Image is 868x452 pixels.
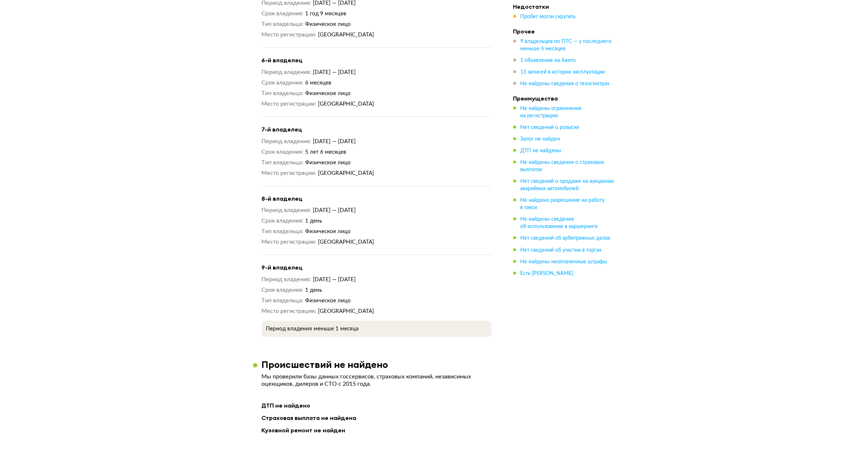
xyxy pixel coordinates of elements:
[262,286,304,294] dt: Срок владения
[318,170,374,176] span: [GEOGRAPHIC_DATA]
[305,287,322,293] span: 1 день
[305,80,331,86] span: 6 месяцев
[521,70,605,75] span: 13 записей в истории эксплуатации
[521,58,576,63] span: 1 объявление на Авито
[305,21,351,27] span: Физическое лицо
[262,264,491,271] h4: 9-й владелец
[262,79,304,87] dt: Срок владения
[521,271,573,276] span: Есть [PERSON_NAME]
[313,70,356,75] span: [DATE] — [DATE]
[521,81,610,86] span: Не найдены сведения о техосмотрах
[262,359,388,370] h3: Происшествий не найдено
[262,126,491,133] h4: 7-й владелец
[521,14,576,19] span: Пробег могли скрутить
[318,239,374,245] span: [GEOGRAPHIC_DATA]
[513,3,615,10] h4: Недостатки
[262,20,304,28] dt: Тип владельца
[521,247,602,252] span: Нет сведений об участии в торгах
[262,297,304,304] dt: Тип владельца
[262,56,491,64] h4: 6-й владелец
[262,100,316,108] dt: Место регистрации
[521,137,560,142] span: Залог не найден
[521,39,612,51] span: 9 владельцев по ПТС — у последнего меньше 6 месяцев
[305,298,351,303] span: Физическое лицо
[262,413,491,422] div: Страховая выплата не найдена
[521,259,607,264] span: Не найдены неоплаченные штрафы
[318,101,374,107] span: [GEOGRAPHIC_DATA]
[521,160,604,172] span: Не найдены сведения о страховых выплатах
[262,68,311,76] dt: Период владения
[262,10,304,17] dt: Срок владения
[305,149,346,155] span: 5 лет 6 месяцев
[262,138,311,145] dt: Период владения
[521,179,614,191] span: Нет сведений о продаже на аукционах аварийных автомобилей
[262,228,304,235] dt: Тип владельца
[521,217,598,229] span: Не найдены сведения об использовании в каршеринге
[305,229,351,234] span: Физическое лицо
[262,238,316,246] dt: Место регистрации
[305,160,351,165] span: Физическое лицо
[521,106,582,118] span: Не найдены ограничения на регистрацию
[262,159,304,166] dt: Тип владельца
[521,198,605,210] span: Не найдено разрешение на работу в такси
[521,236,611,241] span: Нет сведений об арбитражных делах
[513,95,615,102] h4: Преимущества
[313,208,356,213] span: [DATE] — [DATE]
[318,308,374,314] span: [GEOGRAPHIC_DATA]
[521,125,580,130] span: Нет сведений о розыске
[262,207,311,214] dt: Период владения
[305,218,322,224] span: 1 день
[521,148,561,153] span: ДТП не найдены
[313,0,356,6] span: [DATE] — [DATE]
[318,32,374,38] span: [GEOGRAPHIC_DATA]
[305,11,346,16] span: 1 год 9 месяцев
[262,276,311,283] dt: Период владения
[313,139,356,144] span: [DATE] — [DATE]
[262,31,316,39] dt: Место регистрации
[305,91,351,96] span: Физическое лицо
[513,28,615,35] h4: Прочее
[262,425,491,435] div: Кузовной ремонт не найден
[266,325,487,333] p: Период владения меньше 1 месяца
[262,195,491,203] h4: 8-й владелец
[262,373,491,388] p: Мы проверили базы данных госсервисов, страховых компаний, независимых оценщиков, дилеров и СТО с ...
[262,217,304,225] dt: Срок владения
[262,307,316,315] dt: Место регистрации
[262,90,304,97] dt: Тип владельца
[262,148,304,156] dt: Срок владения
[262,401,491,410] div: ДТП не найдено
[262,169,316,177] dt: Место регистрации
[313,277,356,282] span: [DATE] — [DATE]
